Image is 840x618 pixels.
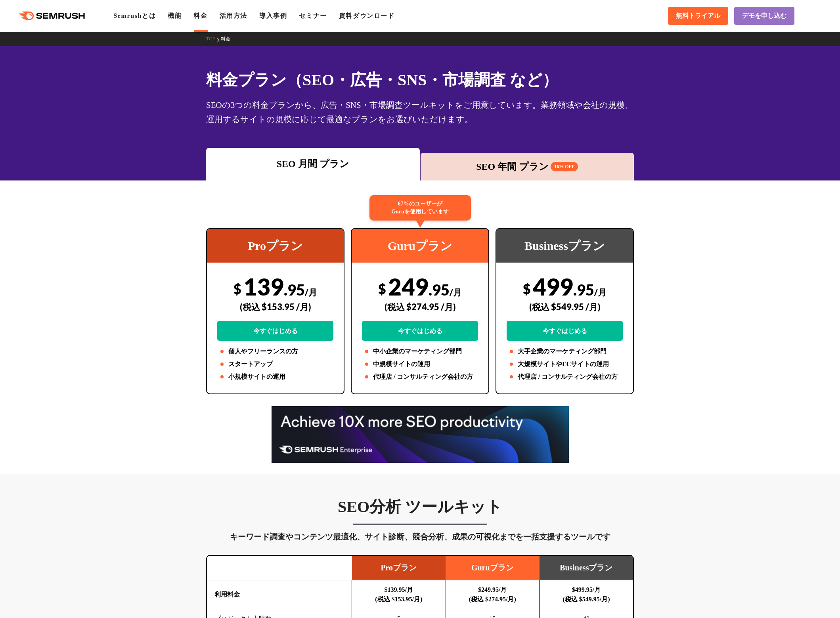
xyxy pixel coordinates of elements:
[207,229,344,263] div: Proプラン
[507,293,623,321] div: (税込 $549.95 /月)
[362,359,478,369] li: 中規模サイトの運用
[523,280,531,297] span: $
[551,162,578,171] span: 16% OFF
[339,12,395,19] a: 資料ダウンロード
[220,12,247,19] a: 活用方法
[113,12,156,19] a: Semrushとは
[362,273,478,341] div: 249
[507,321,623,341] a: 今すぐはじめる
[676,12,720,20] span: 無料トライアル
[193,12,207,19] a: 料金
[362,321,478,341] a: 今すぐはじめる
[469,586,516,603] b: $249.95/月 (税込 $274.95/月)
[362,293,478,321] div: (税込 $274.95 /月)
[594,287,607,297] span: /月
[259,12,287,19] a: 導入事例
[214,591,240,598] b: 利用料金
[217,372,333,382] li: 小規模サイトの運用
[378,280,386,297] span: $
[233,280,241,297] span: $
[206,36,221,42] a: TOP
[217,273,333,341] div: 139
[352,229,488,263] div: Guruプラン
[221,36,236,42] a: 料金
[496,229,633,263] div: Businessプラン
[206,98,634,127] div: SEOの3つの料金プランから、広告・SNS・市場調査ツールキットをご用意しています。業務領域や会社の規模、運用するサイトの規模に応じて最適なプランをお選びいただけます。
[425,159,630,174] div: SEO 年間 プラン
[540,556,633,580] td: Businessプラン
[206,530,634,543] div: キーワード調査やコンテンツ最適化、サイト診断、競合分析、成果の可視化までを一括支援するツールです
[206,68,634,92] h1: 料金プラン（SEO・広告・SNS・市場調査 など）
[450,287,462,297] span: /月
[299,12,327,19] a: セミナー
[375,586,422,603] b: $139.95/月 (税込 $153.95/月)
[217,321,333,341] a: 今すぐはじめる
[573,280,594,299] span: .95
[210,157,416,171] div: SEO 月間 プラン
[362,347,478,356] li: 中小企業のマーケティング部門
[369,195,471,221] div: 67%のユーザーが Guruを使用しています
[507,372,623,382] li: 代理店 / コンサルティング会社の方
[362,372,478,382] li: 代理店 / コンサルティング会社の方
[217,347,333,356] li: 個人やフリーランスの方
[217,293,333,321] div: (税込 $153.95 /月)
[507,359,623,369] li: 大規模サイトやECサイトの運用
[284,280,305,299] span: .95
[352,556,446,580] td: Proプラン
[206,497,634,517] h3: SEO分析 ツールキット
[668,7,728,25] a: 無料トライアル
[168,12,182,19] a: 機能
[429,280,450,299] span: .95
[446,556,540,580] td: Guruプラン
[305,287,317,297] span: /月
[563,586,610,603] b: $499.95/月 (税込 $549.95/月)
[507,273,623,341] div: 499
[507,347,623,356] li: 大手企業のマーケティング部門
[742,12,786,20] span: デモを申し込む
[217,359,333,369] li: スタートアップ
[734,7,794,25] a: デモを申し込む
